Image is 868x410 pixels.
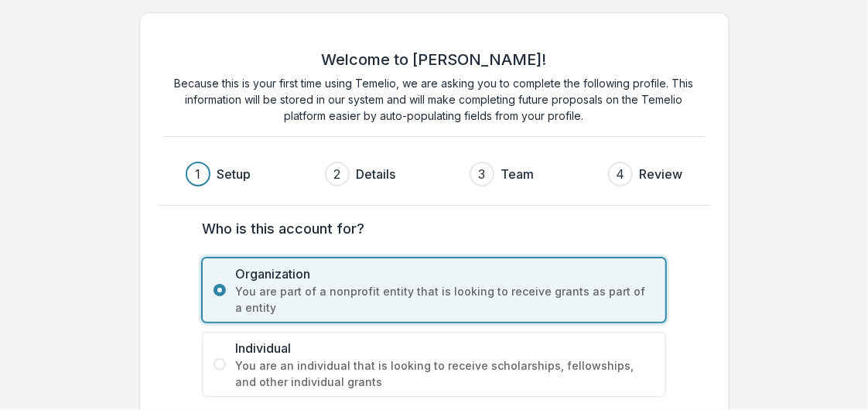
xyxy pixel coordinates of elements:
[501,165,534,183] h3: Team
[235,265,654,283] span: Organization
[163,75,705,124] p: Because this is your first time using Temelio, we are asking you to complete the following profil...
[639,165,682,183] h3: Review
[235,357,654,390] span: You are an individual that is looking to receive scholarships, fellowships, and other individual ...
[322,50,547,69] h2: Welcome to [PERSON_NAME]!
[196,165,201,183] div: 1
[235,339,654,357] span: Individual
[217,165,251,183] h3: Setup
[334,165,341,183] div: 2
[235,283,654,316] span: You are part of a nonprofit entity that is looking to receive grants as part of a entity
[479,165,486,183] div: 3
[356,165,395,183] h3: Details
[186,162,682,186] div: Progress
[202,218,657,239] label: Who is this account for?
[617,165,625,183] div: 4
